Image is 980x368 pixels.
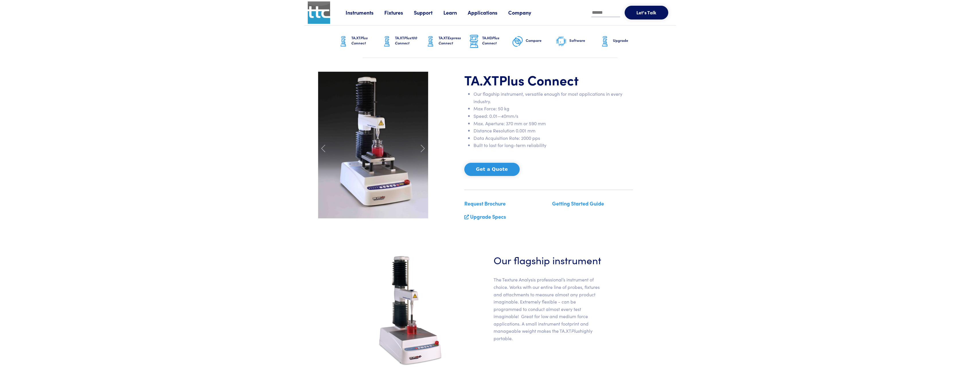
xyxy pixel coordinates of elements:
button: Get a Quote [464,163,520,176]
img: ttc_logo_1x1_v1.0.png [308,1,330,24]
span: Plus [571,328,580,334]
span: Express Connect [439,35,461,46]
button: Let's Talk [625,6,668,19]
img: ta-xt-graphic.png [599,34,611,49]
a: TA.HDPlus Connect [468,26,512,58]
h6: TA.XT [395,35,425,46]
img: ta-xt-plus-cutout.jpg [377,253,444,367]
li: Max. Aperture: 370 mm or 590 mm [474,120,633,127]
a: TA.XTPlus Connect [338,26,381,58]
a: Request Brochure [464,200,506,207]
li: Our flagship instrument, versatile enough for most applications in every industry. [474,90,633,105]
a: Upgrade [599,26,643,58]
img: software-graphic.png [556,36,567,48]
li: Speed: 0.01—40mm/s [474,112,633,120]
a: Instruments [346,9,384,16]
li: Data Acquisition Rate: 2000 pps [474,134,633,142]
a: Software [556,26,599,58]
h6: Compare [526,38,556,43]
span: Plus Connect [482,35,499,46]
li: Max Force: 50 kg [474,105,633,112]
span: Plus Connect [499,71,579,89]
a: Upgrade Specs [470,213,506,220]
h6: Software [569,38,599,43]
li: Built to last for long-term reliability [474,142,633,149]
span: Plus100 Connect [395,35,417,46]
a: Learn [443,9,468,16]
a: Getting Started Guide [552,200,604,207]
a: Company [508,9,542,16]
h6: TA.HD [482,35,512,46]
h1: TA.XT [464,72,633,88]
img: compare-graphic.png [512,34,523,49]
img: carousel-ta-xt-plus-bloom.jpg [318,72,428,218]
a: Support [414,9,443,16]
p: The Texture Analysis professional’s instrument of choice. Works with our entire line of probes, f... [494,276,604,342]
img: ta-xt-graphic.png [425,34,436,49]
a: Compare [512,26,556,58]
h3: Our flagship instrument [494,253,604,267]
a: TA.XTExpress Connect [425,26,468,58]
img: ta-hd-graphic.png [468,34,480,49]
li: Distance Resolution 0.001 mm [474,127,633,134]
a: TA.XTPlus100 Connect [381,26,425,58]
a: Applications [468,9,508,16]
span: Plus Connect [351,35,368,46]
h6: TA.XT [439,35,468,46]
img: ta-xt-graphic.png [338,34,349,49]
a: Fixtures [384,9,414,16]
h6: Upgrade [613,38,643,43]
img: ta-xt-graphic.png [381,34,393,49]
h6: TA.XT [351,35,381,46]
